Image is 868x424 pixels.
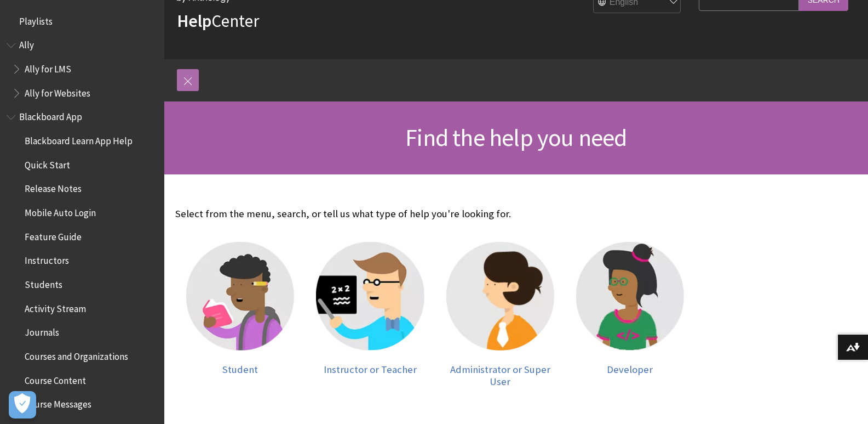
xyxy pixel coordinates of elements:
[25,299,86,314] span: Activity Stream
[25,275,62,290] span: Students
[25,180,82,195] span: Release Notes
[25,395,91,410] span: Course Messages
[9,391,36,419] button: Open Preferences
[25,252,69,267] span: Instructors
[607,363,653,376] span: Developer
[25,84,90,99] span: Ally for Websites
[19,108,82,123] span: Blackboard App
[7,12,158,31] nav: Book outline for Playlists
[25,228,82,242] span: Feature Guide
[177,10,211,32] strong: Help
[446,242,554,387] a: Administrator Administrator or Super User
[19,36,34,51] span: Ally
[405,122,626,152] span: Find the help you need
[25,156,70,171] span: Quick Start
[25,324,59,338] span: Journals
[177,10,259,32] a: HelpCenter
[450,363,550,388] span: Administrator or Super User
[446,242,554,350] img: Administrator
[186,242,294,387] a: Student Student
[316,242,424,387] a: Instructor Instructor or Teacher
[316,242,424,350] img: Instructor
[186,242,294,350] img: Student
[175,207,695,221] p: Select from the menu, search, or tell us what type of help you're looking for.
[25,371,86,386] span: Course Content
[25,347,128,362] span: Courses and Organizations
[222,363,258,376] span: Student
[19,12,53,27] span: Playlists
[7,36,158,103] nav: Book outline for Anthology Ally Help
[25,203,96,218] span: Mobile Auto Login
[25,132,133,146] span: Blackboard Learn App Help
[576,242,684,387] a: Developer
[324,363,417,376] span: Instructor or Teacher
[25,60,71,75] span: Ally for LMS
